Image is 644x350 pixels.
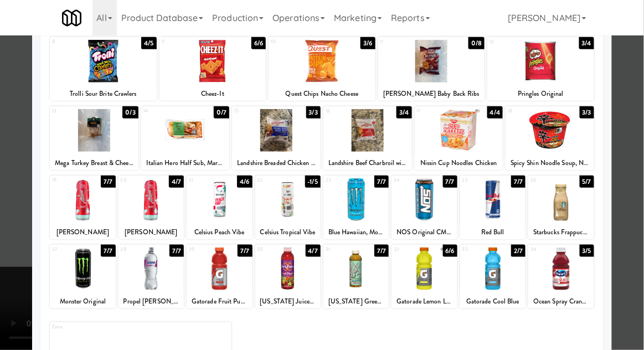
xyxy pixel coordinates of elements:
[462,225,524,239] div: Red Bull
[141,156,230,170] div: Italian Hero Half Sub, Marketside
[50,156,138,170] div: Mega Turkey Breast & Cheese
[101,176,115,188] div: 7/7
[121,176,151,185] div: 20
[528,176,594,239] div: 265/7Starbucks Frappucino Vanilla
[511,176,525,188] div: 7/7
[238,245,252,257] div: 7/7
[306,106,321,119] div: 3/3
[460,245,525,308] div: 332/7Gatorade Cool Blue
[323,156,412,170] div: Landshire Beef Charbroil with Cheese
[323,295,389,308] div: [US_STATE] Green Tea with [MEDICAL_DATA] and Honey
[415,156,503,170] div: Nissin Cup Noodles Chicken
[214,106,229,119] div: 0/7
[462,245,493,254] div: 33
[271,37,322,47] div: 10
[51,87,155,101] div: Trolli Sour Brite Crawlers
[443,176,457,188] div: 7/7
[323,225,389,239] div: Blue Hawaiian, Monster
[380,37,431,47] div: 11
[188,225,250,239] div: Celsius Peach Vibe
[187,245,252,308] div: 297/7Gatorade Fruit Punch
[579,37,594,49] div: 3/4
[378,37,485,101] div: 110/8[PERSON_NAME] Baby Back Ribs
[530,295,592,308] div: Ocean Spray Cranberry Juice
[506,106,594,170] div: 183/3Spicy Shin Noodle Soup, Nongshim
[232,156,321,170] div: Landshire Breaded Chicken Breast [PERSON_NAME]
[360,37,375,49] div: 3/6
[52,176,83,185] div: 19
[251,37,266,49] div: 6/6
[257,295,319,308] div: [US_STATE] Juice Cocktail Fruit Punch
[511,245,525,257] div: 2/7
[119,245,184,308] div: 287/7Propel [PERSON_NAME]
[234,156,319,170] div: Landshire Breaded Chicken Breast [PERSON_NAME]
[162,37,213,47] div: 9
[391,225,457,239] div: NOS Original CMPLX6
[169,245,184,257] div: 7/7
[374,245,389,257] div: 7/7
[462,295,524,308] div: Gatorade Cool Blue
[391,245,457,308] div: 326/6Gatorade Lemon Lime
[50,225,115,239] div: [PERSON_NAME]
[326,245,356,254] div: 31
[52,106,94,116] div: 13
[580,176,594,188] div: 5/7
[394,245,424,254] div: 32
[380,87,483,101] div: [PERSON_NAME] Baby Back Ribs
[119,176,184,239] div: 204/7[PERSON_NAME]
[101,245,115,257] div: 7/7
[50,37,157,101] div: 84/5Trolli Sour Brite Crawlers
[255,245,321,308] div: 304/7[US_STATE] Juice Cocktail Fruit Punch
[141,106,230,170] div: 140/7Italian Hero Half Sub, Marketside
[530,225,592,239] div: Starbucks Frappucino Vanilla
[161,87,265,101] div: Cheez-It
[187,295,252,308] div: Gatorade Fruit Punch
[269,87,375,101] div: Quest Chips Nacho Cheese
[490,37,540,47] div: 12
[270,87,374,101] div: Quest Chips Nacho Cheese
[50,106,138,170] div: 130/3Mega Turkey Breast & Cheese
[528,245,594,308] div: 343/5Ocean Spray Cranberry Juice
[50,87,157,101] div: Trolli Sour Brite Crawlers
[396,106,411,119] div: 3/4
[50,176,115,239] div: 197/7[PERSON_NAME]
[121,245,151,254] div: 28
[528,225,594,239] div: Starbucks Frappucino Vanilla
[323,176,389,239] div: 237/7Blue Hawaiian, Monster
[50,295,115,308] div: Monster Original
[487,37,594,101] div: 123/4Pringles Original
[394,176,424,185] div: 24
[234,106,276,116] div: 15
[159,37,266,101] div: 96/6Cheez-It
[119,295,184,308] div: Propel [PERSON_NAME]
[462,176,493,185] div: 25
[141,37,156,49] div: 4/5
[306,245,321,257] div: 4/7
[443,245,457,257] div: 6/6
[257,245,288,254] div: 30
[52,245,83,254] div: 27
[269,37,375,101] div: 103/6Quest Chips Nacho Cheese
[323,106,412,170] div: 163/4Landshire Beef Charbroil with Cheese
[257,225,319,239] div: Celsius Tropical Vibe
[188,295,250,308] div: Gatorade Fruit Punch
[50,245,115,308] div: 277/7Monster Original
[487,87,594,101] div: Pringles Original
[417,106,459,116] div: 17
[530,176,561,185] div: 26
[51,156,137,170] div: Mega Turkey Breast & Cheese
[325,156,410,170] div: Landshire Beef Charbroil with Cheese
[143,156,228,170] div: Italian Hero Half Sub, Marketside
[508,106,550,116] div: 18
[580,245,594,257] div: 3/5
[51,225,114,239] div: [PERSON_NAME]
[305,176,321,188] div: -1/5
[187,176,252,239] div: 214/6Celsius Peach Vibe
[391,295,457,308] div: Gatorade Lemon Lime
[189,176,219,185] div: 21
[530,245,561,254] div: 34
[232,106,321,170] div: 153/3Landshire Breaded Chicken Breast [PERSON_NAME]
[326,106,368,116] div: 16
[52,37,103,47] div: 8
[120,225,182,239] div: [PERSON_NAME]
